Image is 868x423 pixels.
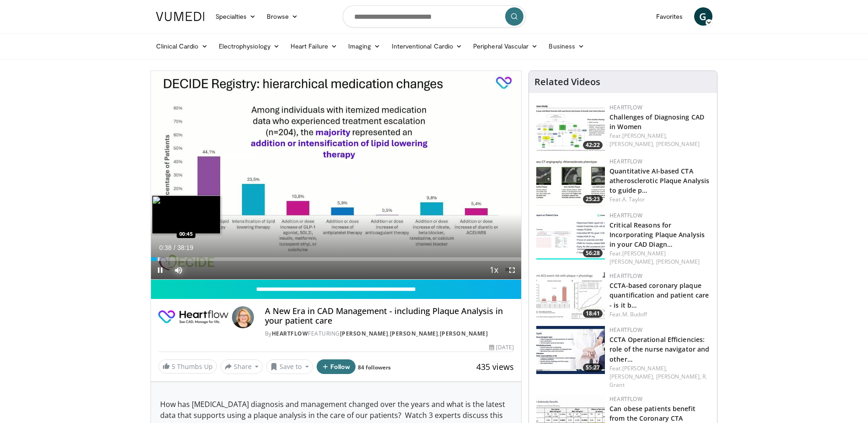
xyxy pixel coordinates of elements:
span: 56:28 [583,249,603,257]
a: A. Taylor [622,195,645,203]
a: Critical Reasons for Incorporating Plaque Analysis in your CAD Diagn… [609,221,705,249]
div: Feat. [609,364,710,389]
button: Follow [317,359,356,374]
a: 55:27 [536,326,605,374]
img: VuMedi Logo [156,12,205,21]
img: 65719914-b9df-436f-8749-217792de2567.150x105_q85_crop-smart_upscale.jpg [536,103,605,152]
a: CCTA-based coronary plaque quantification and patient care - is it b… [609,281,709,309]
div: Feat. [609,195,710,204]
img: image.jpeg [152,195,221,234]
a: CCTA Operational Efficiencies: role of the nurse navigator and other… [609,335,709,363]
a: Heartflow [609,103,642,111]
a: 84 followers [358,363,391,371]
a: [PERSON_NAME], [622,132,667,140]
span: 0:38 [159,244,172,251]
div: [DATE] [489,343,514,352]
a: [PERSON_NAME], [622,364,667,372]
h4: A New Era in CAD Management - including Plaque Analysis in your patient care [265,306,514,326]
button: Share [221,359,263,374]
span: 5 [172,362,175,371]
input: Search topics, interventions [343,5,526,27]
div: By FEATURING , , [265,330,514,338]
span: / [174,244,176,251]
span: 25:23 [583,195,603,203]
a: [PERSON_NAME], [609,140,654,148]
img: Avatar [232,306,254,328]
a: Challenges of Diagnosing CAD in Women [609,113,704,131]
a: [PERSON_NAME] [656,140,700,148]
img: 9d526d79-32af-4af5-827d-587e3dcc2a92.150x105_q85_crop-smart_upscale.jpg [536,326,605,374]
img: 73737796-d99c-44d3-abd7-fe12f4733765.150x105_q85_crop-smart_upscale.jpg [536,272,605,320]
button: Save to [266,359,313,374]
a: Heartflow [609,326,642,334]
button: Playback Rate [485,261,503,279]
a: Clinical Cardio [151,37,213,55]
a: Peripheral Vascular [468,37,543,55]
div: Feat. [609,310,710,319]
a: 25:23 [536,157,605,206]
img: b2ff4880-67be-4c9f-bf3d-a798f7182cd6.150x105_q85_crop-smart_upscale.jpg [536,211,605,260]
img: Heartflow [158,306,228,328]
a: 56:28 [536,211,605,260]
video-js: Video Player [151,71,522,280]
a: Imaging [343,37,386,55]
a: Favorites [651,7,689,26]
span: 435 views [476,361,514,372]
a: M. Budoff [622,310,647,318]
div: Progress Bar [151,257,522,261]
a: 18:41 [536,272,605,320]
span: 42:22 [583,141,603,149]
a: 42:22 [536,103,605,152]
a: Heartflow [609,272,642,280]
a: [PERSON_NAME], [609,373,654,380]
a: [PERSON_NAME] [340,330,388,337]
span: 55:27 [583,363,603,372]
a: Heartflow [609,395,642,403]
a: G [694,7,712,26]
a: Quantitative AI-based CTA atherosclerotic Plaque Analysis to guide p… [609,167,709,195]
span: 18:41 [583,309,603,318]
a: Interventional Cardio [386,37,468,55]
a: Heart Failure [285,37,343,55]
button: Fullscreen [503,261,521,279]
a: [PERSON_NAME] [440,330,488,337]
h4: Related Videos [534,76,600,87]
a: [PERSON_NAME] [PERSON_NAME], [609,249,666,266]
a: R. Grant [609,373,707,389]
button: Pause [151,261,169,279]
img: 248d14eb-d434-4f54-bc7d-2124e3d05da6.150x105_q85_crop-smart_upscale.jpg [536,157,605,206]
div: Feat. [609,132,710,148]
a: Business [543,37,590,55]
a: Heartflow [609,157,642,165]
a: 5 Thumbs Up [158,359,217,374]
a: Specialties [210,7,262,26]
a: Browse [261,7,303,26]
a: Electrophysiology [213,37,285,55]
a: Heartflow [272,330,308,337]
a: [PERSON_NAME], [656,373,701,380]
a: [PERSON_NAME] [656,258,700,266]
span: 38:19 [177,244,193,251]
button: Mute [169,261,188,279]
a: [PERSON_NAME] [390,330,438,337]
a: Heartflow [609,211,642,219]
div: Feat. [609,249,710,266]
